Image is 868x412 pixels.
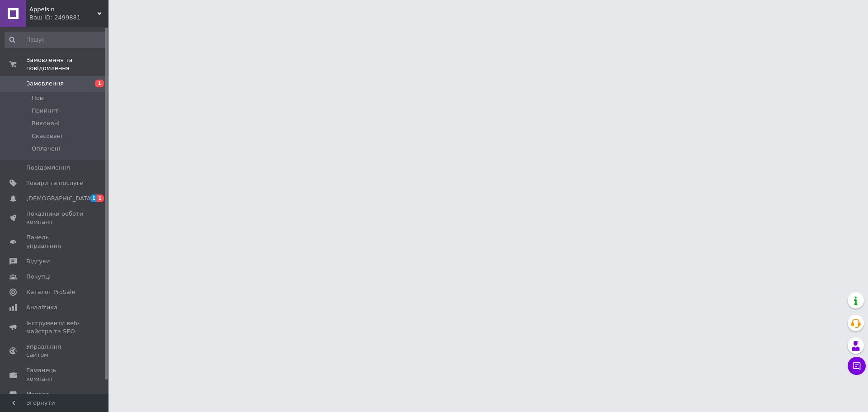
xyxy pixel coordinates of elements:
[90,194,97,202] span: 1
[26,56,108,72] span: Замовлення та повідомлення
[26,194,93,203] span: [DEMOGRAPHIC_DATA]
[5,32,107,48] input: Пошук
[26,210,84,226] span: Показники роботи компанії
[26,233,84,250] span: Панель управління
[32,94,45,102] span: Нові
[32,132,62,140] span: Скасовані
[32,107,60,115] span: Прийняті
[26,273,51,281] span: Покупці
[26,319,84,336] span: Інструменти веб-майстра та SEO
[32,145,60,153] span: Оплачені
[29,5,97,14] span: Appelsin
[26,257,50,265] span: Відгуки
[26,288,75,296] span: Каталог ProSale
[26,80,64,88] span: Замовлення
[29,14,108,22] div: Ваш ID: 2499881
[26,366,84,383] span: Гаманець компанії
[95,80,104,87] span: 1
[26,390,49,398] span: Маркет
[32,119,60,128] span: Виконані
[848,357,866,375] button: Чат з покупцем
[26,303,57,312] span: Аналітика
[26,343,84,359] span: Управління сайтом
[26,179,84,187] span: Товари та послуги
[26,164,70,172] span: Повідомлення
[97,194,104,202] span: 1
